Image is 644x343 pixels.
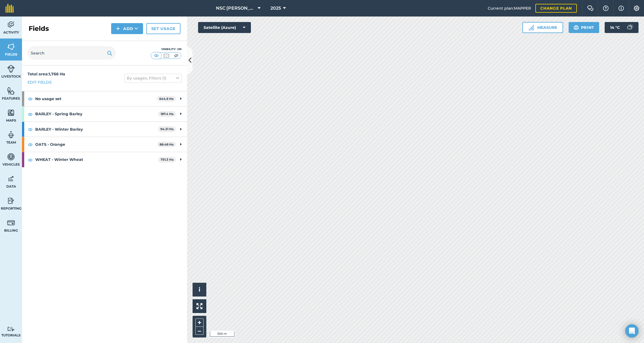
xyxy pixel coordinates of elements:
[160,142,174,146] strong: 88.48 Ha
[22,152,187,167] div: WHEAT - Winter Wheat751.3 Ha
[153,53,160,58] img: svg+xml;base64,PHN2ZyB4bWxucz0iaHR0cDovL3d3dy53My5vcmcvMjAwMC9zdmciIHdpZHRoPSI1MCIgaGVpZ2h0PSI0MC...
[196,303,202,309] img: Four arrows, one pointing top left, one top right, one bottom right and the last bottom left
[22,137,187,152] div: OATS - Orange88.48 Ha
[7,219,15,227] img: svg+xml;base64,PD94bWwgdmVyc2lvbj0iMS4wIiBlbmNvZGluZz0idXRmLTgiPz4KPCEtLSBHZW5lcmF0b3I6IEFkb2JlIE...
[151,47,182,51] div: Visibility: On
[195,319,204,327] button: +
[7,175,15,183] img: svg+xml;base64,PD94bWwgdmVyc2lvbj0iMS4wIiBlbmNvZGluZz0idXRmLTgiPz4KPCEtLSBHZW5lcmF0b3I6IEFkb2JlIE...
[7,109,15,117] img: svg+xml;base64,PHN2ZyB4bWxucz0iaHR0cDovL3d3dy53My5vcmcvMjAwMC9zdmciIHdpZHRoPSI1NiIgaGVpZ2h0PSI2MC...
[35,106,158,121] strong: BARLEY - Spring Barley
[216,5,256,12] span: NSC [PERSON_NAME]
[28,95,33,102] img: svg+xml;base64,PHN2ZyB4bWxucz0iaHR0cDovL3d3dy53My5vcmcvMjAwMC9zdmciIHdpZHRoPSIxOCIgaGVpZ2h0PSIyNC...
[587,6,594,11] img: Two speech bubbles overlapping with the left bubble in the forefront
[163,53,170,58] img: svg+xml;base64,PHN2ZyB4bWxucz0iaHR0cDovL3d3dy53My5vcmcvMjAwMC9zdmciIHdpZHRoPSI1MCIgaGVpZ2h0PSI0MC...
[35,152,158,167] strong: WHEAT - Winter Wheat
[159,97,174,101] strong: 644.9 Ha
[161,158,174,161] strong: 751.3 Ha
[270,5,281,12] span: 2025
[569,22,599,33] button: Print
[198,22,251,33] button: Satellite (Azure)
[605,22,638,33] button: 14 °C
[195,327,204,335] button: –
[618,5,624,12] img: svg+xml;base64,PHN2ZyB4bWxucz0iaHR0cDovL3d3dy53My5vcmcvMjAwMC9zdmciIHdpZHRoPSIxNyIgaGVpZ2h0PSIxNy...
[28,141,33,148] img: svg+xml;base64,PHN2ZyB4bWxucz0iaHR0cDovL3d3dy53My5vcmcvMjAwMC9zdmciIHdpZHRoPSIxOCIgaGVpZ2h0PSIyNC...
[111,23,143,34] button: Add
[199,286,200,293] span: i
[522,22,563,33] button: Measure
[7,153,15,161] img: svg+xml;base64,PD94bWwgdmVyc2lvbj0iMS4wIiBlbmNvZGluZz0idXRmLTgiPz4KPCEtLSBHZW5lcmF0b3I6IEFkb2JlIE...
[35,91,157,106] strong: No usage set
[28,111,33,117] img: svg+xml;base64,PHN2ZyB4bWxucz0iaHR0cDovL3d3dy53My5vcmcvMjAwMC9zdmciIHdpZHRoPSIxOCIgaGVpZ2h0PSIyNC...
[28,79,52,85] a: Edit fields
[535,4,577,13] a: Change plan
[160,127,174,131] strong: 94.31 Ha
[28,126,33,133] img: svg+xml;base64,PHN2ZyB4bWxucz0iaHR0cDovL3d3dy53My5vcmcvMjAwMC9zdmciIHdpZHRoPSIxOCIgaGVpZ2h0PSIyNC...
[7,43,15,51] img: svg+xml;base64,PHN2ZyB4bWxucz0iaHR0cDovL3d3dy53My5vcmcvMjAwMC9zdmciIHdpZHRoPSI1NiIgaGVpZ2h0PSI2MC...
[107,50,112,56] img: svg+xml;base64,PHN2ZyB4bWxucz0iaHR0cDovL3d3dy53My5vcmcvMjAwMC9zdmciIHdpZHRoPSIxOSIgaGVpZ2h0PSIyNC...
[633,6,640,11] img: A cog icon
[610,22,620,33] span: 14 ° C
[7,21,15,29] img: svg+xml;base64,PD94bWwgdmVyc2lvbj0iMS4wIiBlbmNvZGluZz0idXRmLTgiPz4KPCEtLSBHZW5lcmF0b3I6IEFkb2JlIE...
[161,112,174,116] strong: 187.4 Ha
[7,197,15,205] img: svg+xml;base64,PD94bWwgdmVyc2lvbj0iMS4wIiBlbmNvZGluZz0idXRmLTgiPz4KPCEtLSBHZW5lcmF0b3I6IEFkb2JlIE...
[29,24,49,33] h2: Fields
[28,72,65,76] strong: Total area : 1,766 Ha
[28,157,33,163] img: svg+xml;base64,PHN2ZyB4bWxucz0iaHR0cDovL3d3dy53My5vcmcvMjAwMC9zdmciIHdpZHRoPSIxOCIgaGVpZ2h0PSIyNC...
[7,326,15,332] img: svg+xml;base64,PD94bWwgdmVyc2lvbj0iMS4wIiBlbmNvZGluZz0idXRmLTgiPz4KPCEtLSBHZW5lcmF0b3I6IEFkb2JlIE...
[173,53,180,58] img: svg+xml;base64,PHN2ZyB4bWxucz0iaHR0cDovL3d3dy53My5vcmcvMjAwMC9zdmciIHdpZHRoPSI1MCIgaGVpZ2h0PSI0MC...
[28,46,116,60] input: Search
[193,283,206,297] button: i
[22,122,187,137] div: BARLEY - Winter Barley94.31 Ha
[22,106,187,121] div: BARLEY - Spring Barley187.4 Ha
[116,25,120,32] img: svg+xml;base64,PHN2ZyB4bWxucz0iaHR0cDovL3d3dy53My5vcmcvMjAwMC9zdmciIHdpZHRoPSIxNCIgaGVpZ2h0PSIyNC...
[625,324,638,337] div: Open Intercom Messenger
[22,91,187,106] div: No usage set644.9 Ha
[7,65,15,73] img: svg+xml;base64,PD94bWwgdmVyc2lvbj0iMS4wIiBlbmNvZGluZz0idXRmLTgiPz4KPCEtLSBHZW5lcmF0b3I6IEFkb2JlIE...
[488,5,531,11] span: Current plan : MAPPER
[7,87,15,95] img: svg+xml;base64,PHN2ZyB4bWxucz0iaHR0cDovL3d3dy53My5vcmcvMjAwMC9zdmciIHdpZHRoPSI1NiIgaGVpZ2h0PSI2MC...
[35,137,157,152] strong: OATS - Orange
[7,131,15,139] img: svg+xml;base64,PD94bWwgdmVyc2lvbj0iMS4wIiBlbmNvZGluZz0idXRmLTgiPz4KPCEtLSBHZW5lcmF0b3I6IEFkb2JlIE...
[602,6,609,11] img: A question mark icon
[124,74,182,83] button: By usages, Filters (1)
[35,122,158,137] strong: BARLEY - Winter Barley
[574,24,579,31] img: svg+xml;base64,PHN2ZyB4bWxucz0iaHR0cDovL3d3dy53My5vcmcvMjAwMC9zdmciIHdpZHRoPSIxOSIgaGVpZ2h0PSIyNC...
[6,4,14,13] img: fieldmargin Logo
[528,25,534,30] img: Ruler icon
[624,22,635,33] img: svg+xml;base64,PD94bWwgdmVyc2lvbj0iMS4wIiBlbmNvZGluZz0idXRmLTgiPz4KPCEtLSBHZW5lcmF0b3I6IEFkb2JlIE...
[146,23,180,34] a: Set usage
